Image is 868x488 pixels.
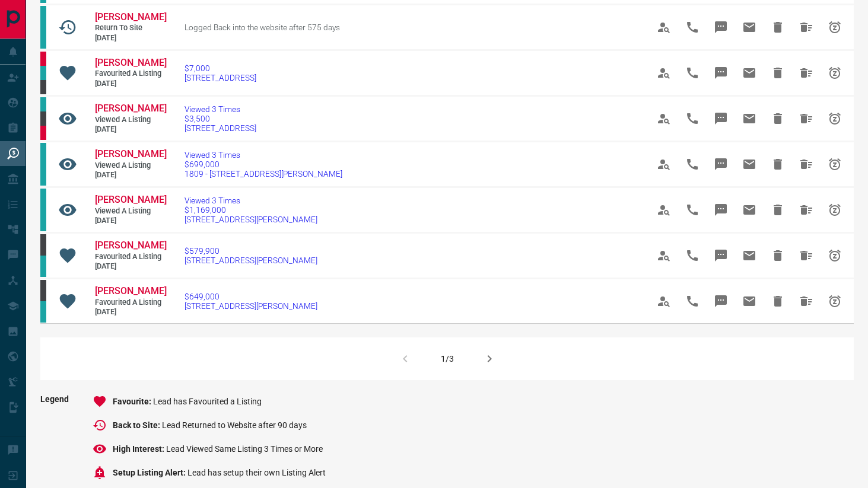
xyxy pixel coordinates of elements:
[40,301,46,323] div: condos.ca
[792,287,821,315] span: Hide All from Allana Cho
[185,301,317,311] span: [STREET_ADDRESS][PERSON_NAME]
[95,240,166,252] a: [PERSON_NAME]
[40,97,46,111] div: condos.ca
[40,111,46,126] div: mrloft.ca
[113,397,153,406] span: Favourite
[650,196,678,224] span: View Profile
[95,57,167,68] span: [PERSON_NAME]
[650,104,678,133] span: View Profile
[95,69,166,79] span: Favourited a Listing
[40,234,46,256] div: mrloft.ca
[185,292,317,301] span: $649,000
[95,252,166,262] span: Favourited a Listing
[678,196,707,224] span: Call
[185,246,317,265] a: $579,900[STREET_ADDRESS][PERSON_NAME]
[185,23,340,32] span: Logged Back into the website after 575 days
[441,354,454,363] div: 1/3
[40,143,46,186] div: condos.ca
[95,11,167,23] span: [PERSON_NAME]
[95,103,166,115] a: [PERSON_NAME]
[678,241,707,270] span: Call
[735,104,764,133] span: Email
[185,246,317,256] span: $579,900
[95,103,167,114] span: [PERSON_NAME]
[95,125,166,135] span: [DATE]
[707,13,735,42] span: Message
[95,115,166,125] span: Viewed a Listing
[95,285,166,298] a: [PERSON_NAME]
[153,397,262,406] span: Lead has Favourited a Listing
[40,52,46,66] div: property.ca
[707,196,735,224] span: Message
[678,150,707,178] span: Call
[185,150,342,160] span: Viewed 3 Times
[113,420,162,430] span: Back to Site
[735,287,764,315] span: Email
[40,6,46,49] div: condos.ca
[113,468,187,477] span: Setup Listing Alert
[707,104,735,133] span: Message
[185,205,317,215] span: $1,169,000
[821,287,849,315] span: Snooze
[678,59,707,87] span: Call
[185,196,317,224] a: Viewed 3 Times$1,169,000[STREET_ADDRESS][PERSON_NAME]
[707,150,735,178] span: Message
[95,216,166,226] span: [DATE]
[650,13,678,42] span: View Profile
[821,104,849,133] span: Snooze
[40,256,46,277] div: condos.ca
[735,150,764,178] span: Email
[95,206,166,216] span: Viewed a Listing
[185,215,317,224] span: [STREET_ADDRESS][PERSON_NAME]
[185,104,256,114] span: Viewed 3 Times
[764,287,792,315] span: Hide
[185,292,317,311] a: $649,000[STREET_ADDRESS][PERSON_NAME]
[185,73,256,82] span: [STREET_ADDRESS]
[185,256,317,265] span: [STREET_ADDRESS][PERSON_NAME]
[95,261,166,272] span: [DATE]
[678,104,707,133] span: Call
[792,241,821,270] span: Hide All from Allana Cho
[650,59,678,87] span: View Profile
[95,57,166,69] a: [PERSON_NAME]
[792,104,821,133] span: Hide All from Alexandra Broome
[792,196,821,224] span: Hide All from Helen Whitman
[707,287,735,315] span: Message
[735,59,764,87] span: Email
[95,23,166,33] span: Return to Site
[185,104,256,133] a: Viewed 3 Times$3,500[STREET_ADDRESS]
[40,66,46,80] div: condos.ca
[764,13,792,42] span: Hide
[764,150,792,178] span: Hide
[650,150,678,178] span: View Profile
[185,160,342,169] span: $699,000
[185,114,256,123] span: $3,500
[678,287,707,315] span: Call
[95,194,167,205] span: [PERSON_NAME]
[650,287,678,315] span: View Profile
[187,468,326,477] span: Lead has setup their own Listing Alert
[40,126,46,140] div: property.ca
[821,196,849,224] span: Snooze
[764,241,792,270] span: Hide
[764,104,792,133] span: Hide
[95,148,166,161] a: [PERSON_NAME]
[40,280,46,301] div: mrloft.ca
[95,170,166,180] span: [DATE]
[113,444,166,454] span: High Interest
[95,148,167,160] span: [PERSON_NAME]
[95,285,167,296] span: [PERSON_NAME]
[95,194,166,206] a: [PERSON_NAME]
[707,59,735,87] span: Message
[764,196,792,224] span: Hide
[821,59,849,87] span: Snooze
[166,444,323,454] span: Lead Viewed Same Listing 3 Times or More
[792,59,821,87] span: Hide All from Kevin Me
[95,161,166,171] span: Viewed a Listing
[95,240,167,251] span: [PERSON_NAME]
[95,298,166,308] span: Favourited a Listing
[650,241,678,270] span: View Profile
[185,63,256,82] a: $7,000[STREET_ADDRESS]
[678,13,707,42] span: Call
[95,307,166,317] span: [DATE]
